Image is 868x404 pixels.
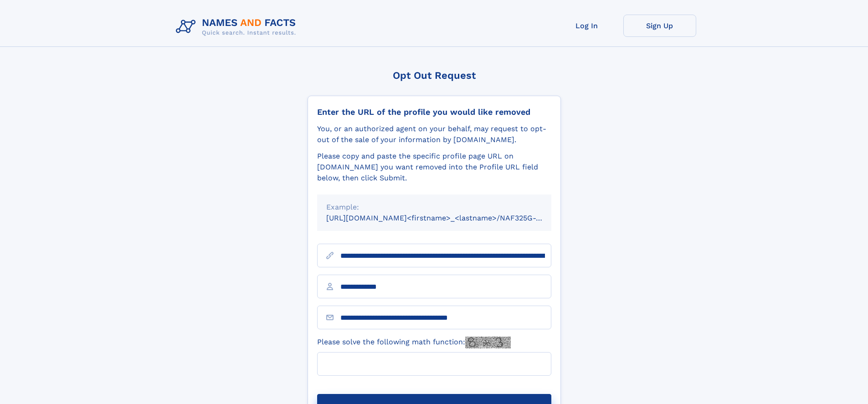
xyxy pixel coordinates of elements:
[308,70,561,81] div: Opt Out Request
[623,15,696,37] a: Sign Up
[172,15,303,39] img: Logo Names and Facts
[550,15,623,37] a: Log In
[317,337,511,348] label: Please solve the following math function:
[326,202,542,213] div: Example:
[317,123,551,145] div: You, or an authorized agent on your behalf, may request to opt-out of the sale of your informatio...
[317,151,551,184] div: Please copy and paste the specific profile page URL on [DOMAIN_NAME] you want removed into the Pr...
[317,107,551,117] div: Enter the URL of the profile you would like removed
[326,214,569,222] small: [URL][DOMAIN_NAME]<firstname>_<lastname>/NAF325G-xxxxxxxx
